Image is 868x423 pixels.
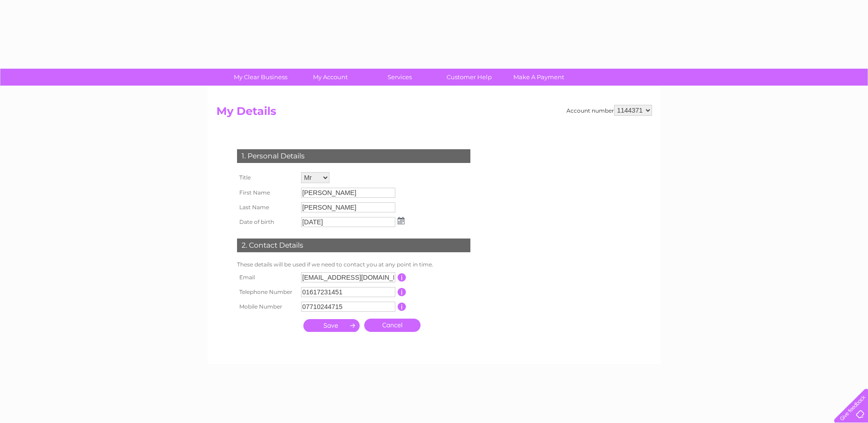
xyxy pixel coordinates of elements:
div: 1. Personal Details [237,149,470,163]
img: ... [398,217,404,224]
td: These details will be used if we need to contact you at any point in time. [235,259,473,270]
div: Account number [566,105,652,116]
th: First Name [235,185,299,200]
input: Information [398,273,406,282]
input: Submit [303,319,360,332]
th: Email [235,270,299,285]
a: My Account [292,69,368,86]
h2: My Details [216,105,652,122]
th: Mobile Number [235,299,299,314]
a: Services [362,69,437,86]
a: Make A Payment [501,69,577,86]
div: 2. Contact Details [237,239,470,252]
input: Information [398,288,406,296]
a: Cancel [364,319,421,332]
input: Information [398,303,406,311]
a: My Clear Business [223,69,298,86]
th: Title [235,170,299,185]
th: Last Name [235,200,299,215]
a: Customer Help [431,69,507,86]
th: Date of birth [235,215,299,229]
th: Telephone Number [235,285,299,299]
